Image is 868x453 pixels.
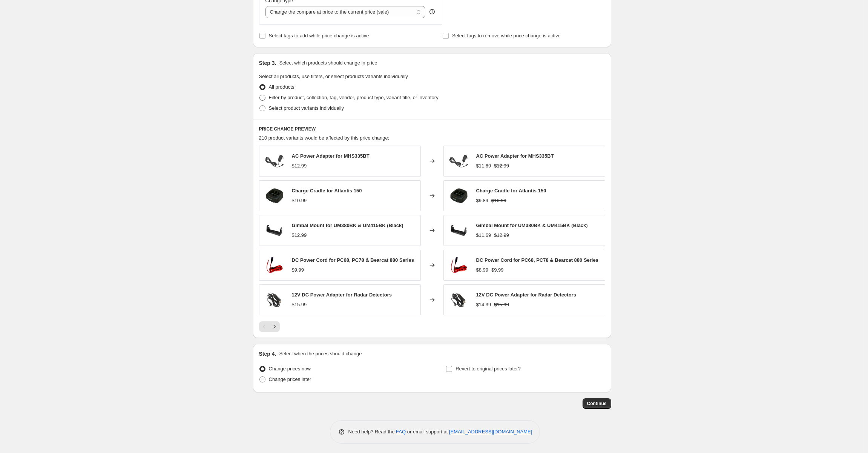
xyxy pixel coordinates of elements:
div: $15.99 [292,301,307,309]
strike: $12.99 [494,162,509,170]
a: FAQ [396,429,406,435]
span: Select product variants individually [269,105,344,111]
span: Revert to original prices later? [455,366,521,372]
span: DC Power Cord for PC68, PC78 & Bearcat 880 Series [476,257,598,263]
span: Select all products, use filters, or select products variants individually [259,74,408,79]
span: Continue [587,401,607,407]
img: charge-cradle-for-atlantis-RSC150-accessory-uniden_80x.png [263,184,286,207]
div: $12.99 [292,232,307,239]
div: $9.89 [476,197,489,204]
img: ac-adapter-AC335-accessory-uniden_80x.webp [448,150,470,172]
p: Select when the prices should change [279,350,362,358]
h2: Step 4. [259,350,276,358]
img: HP_Mobile_banner_LRedit-2_80x.webp [263,254,286,276]
span: AC Power Adapter for MHS335BT [292,153,370,159]
span: Need help? Read the [348,429,396,435]
h6: PRICE CHANGE PREVIEW [259,126,605,132]
img: cigarette-lighter-adapter-LRDAC3249-accessories-uniden_80x.webp [263,289,286,311]
span: Change prices later [269,376,311,382]
div: $14.39 [476,301,491,309]
span: Charge Cradle for Atlantis 150 [292,188,362,193]
span: Select tags to add while price change is active [269,33,369,38]
strike: $9.99 [491,266,504,274]
button: Continue [583,398,611,409]
h2: Step 3. [259,59,276,67]
div: $12.99 [292,162,307,170]
span: Charge Cradle for Atlantis 150 [476,188,546,193]
img: HP_Mobile_banner_LRedit-2_80x.webp [448,254,470,276]
span: or email support at [406,429,449,435]
span: Change prices now [269,366,311,372]
span: 210 product variants would be affected by this price change: [259,135,390,141]
a: [EMAIL_ADDRESS][DOMAIN_NAME] [449,429,532,435]
span: AC Power Adapter for MHS335BT [476,153,554,159]
strike: $15.99 [494,301,509,309]
p: Select which products should change in price [279,59,377,67]
strike: $10.99 [491,197,506,204]
div: $10.99 [292,197,307,204]
span: All products [269,84,294,90]
div: $9.99 [292,266,304,274]
span: 12V DC Power Adapter for Radar Detectors [292,292,392,298]
img: charge-cradle-for-atlantis-RSC150-accessory-uniden_80x.png [448,184,470,207]
span: Select tags to remove while price change is active [452,33,561,38]
div: help [428,8,436,15]
img: ac-adapter-AC335-accessory-uniden_80x.webp [263,150,286,172]
img: cigarette-lighter-adapter-LRDAC3249-accessories-uniden_80x.webp [448,289,470,311]
strike: $12.99 [494,232,509,239]
span: Filter by product, collection, tag, vendor, product type, variant title, or inventory [269,95,439,100]
span: Gimbal Mount for UM380BK & UM415BK (Black) [292,223,403,228]
div: $11.69 [476,232,491,239]
img: gimbal-mount-GBCT3B5172Z-marine-accessory-uniden_36832584-f628-4007-a959-809a017a7b8a_80x.webp [263,219,286,242]
span: 12V DC Power Adapter for Radar Detectors [476,292,576,298]
div: $8.99 [476,266,489,274]
div: $11.69 [476,162,491,170]
button: Next [269,321,280,332]
span: Gimbal Mount for UM380BK & UM415BK (Black) [476,223,588,228]
nav: Pagination [259,321,280,332]
span: DC Power Cord for PC68, PC78 & Bearcat 880 Series [292,257,414,263]
img: gimbal-mount-GBCT3B5172Z-marine-accessory-uniden_36832584-f628-4007-a959-809a017a7b8a_80x.webp [448,219,470,242]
